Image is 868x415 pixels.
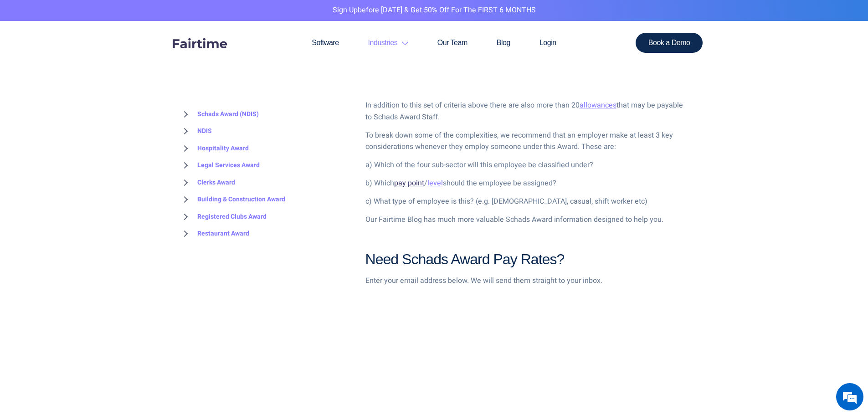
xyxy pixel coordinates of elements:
a: Blog [482,21,525,65]
a: allowances [580,100,616,111]
a: Software [297,21,353,65]
p: c) What type of employee is this? (e.g. [DEMOGRAPHIC_DATA], casual, shift worker etc) [365,196,689,208]
p: In addition to this set of criteria above there are also more than 20 that may be payable to Scha... [365,100,689,123]
span: Book a Demo [648,39,690,46]
a: level [427,178,443,189]
p: Our Fairtime Blog has much more valuable Schads Award information designed to help you. [365,214,689,226]
div: Enter your email address below. We will send them straight to your inbox. [365,275,689,287]
a: Clerks Award [179,174,235,191]
a: Industries [354,21,423,65]
nav: BROWSE TOPICS [179,106,352,242]
a: pay point [394,178,424,189]
p: b) Which / should the employee be assigned? [365,178,689,190]
p: To break down some of the complexities, we recommend that an employer make at least 3 key conside... [365,130,689,153]
p: before [DATE] & Get 50% Off for the FIRST 6 MONTHS [7,5,861,16]
a: Sign Up [333,5,358,15]
p: a) Which of the four sub-sector will this employee be classified under? [365,159,689,171]
a: Login [525,21,571,65]
h3: Need Schads Award Pay Rates? [365,251,689,268]
a: Registered Clubs Award [179,208,267,225]
a: Book a Demo [636,33,703,53]
div: BROWSE TOPICS [179,87,352,242]
a: Legal Services Award [179,157,260,174]
a: NDIS [179,123,212,140]
a: Building & Construction Award [179,191,285,209]
a: Schads Award (NDIS) [179,106,259,123]
a: Hospitality Award [179,140,249,157]
a: Restaurant Award [179,225,249,243]
a: Our Team [423,21,482,65]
